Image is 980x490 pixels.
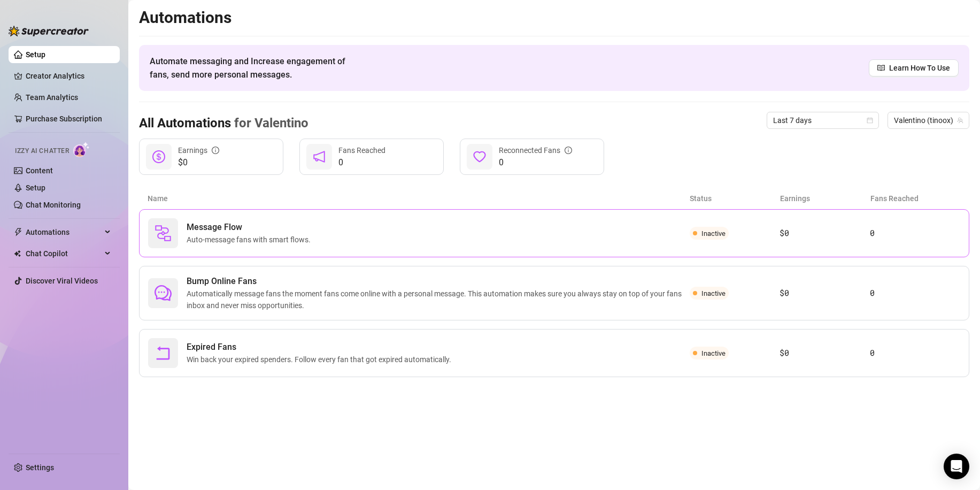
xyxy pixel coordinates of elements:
a: Creator Analytics [26,67,111,85]
span: Izzy AI Chatter [15,146,69,156]
a: Purchase Subscription [26,114,102,123]
span: Bump Online Fans [187,275,690,288]
span: Learn How To Use [889,62,950,74]
span: Auto-message fans with smart flows. [187,234,315,246]
a: Setup [26,183,45,192]
a: Chat Monitoring [26,201,81,209]
div: Open Intercom Messenger [944,454,969,479]
span: 0 [338,156,385,169]
span: thunderbolt [14,228,22,236]
article: 0 [870,287,960,300]
a: Setup [26,50,45,59]
span: Automations [26,224,102,241]
article: Name [148,193,690,204]
article: $0 [780,287,870,300]
span: dollar [152,150,165,163]
span: calendar [867,117,873,124]
img: AI Chatter [73,142,90,157]
h3: All Automations [139,115,308,132]
article: 0 [870,347,960,359]
div: Reconnected Fans [499,144,572,156]
span: heart [473,150,486,163]
a: Discover Viral Videos [26,277,98,285]
span: Message Flow [187,221,315,234]
a: Learn How To Use [869,59,959,76]
span: Inactive [701,289,726,297]
span: Last 7 days [773,112,873,128]
img: logo-BBDzfeDw.svg [9,26,89,36]
h2: Automations [139,7,969,28]
span: rollback [155,344,172,362]
span: Valentino (tinoox) [894,112,963,128]
span: Chat Copilot [26,245,102,262]
article: 0 [870,227,960,240]
img: svg%3e [155,225,172,242]
img: Chat Copilot [14,250,21,257]
span: $0 [178,156,219,169]
div: Earnings [178,144,219,156]
span: info-circle [565,147,572,154]
article: Status [690,193,780,204]
span: Inactive [701,229,726,238]
span: comment [155,285,172,302]
span: Inactive [701,349,726,357]
span: notification [313,150,326,163]
a: Content [26,166,53,175]
span: 0 [499,156,572,169]
article: $0 [780,227,870,240]
span: Fans Reached [338,146,385,155]
span: read [877,64,885,72]
span: Automate messaging and Increase engagement of fans, send more personal messages. [150,55,356,81]
article: Earnings [780,193,870,204]
span: info-circle [212,147,219,154]
a: Team Analytics [26,93,78,102]
span: Expired Fans [187,341,456,354]
span: for Valentino [231,116,308,131]
a: Settings [26,463,54,472]
span: Win back your expired spenders. Follow every fan that got expired automatically. [187,354,456,365]
article: $0 [780,347,870,359]
span: team [957,117,963,124]
span: Automatically message fans the moment fans come online with a personal message. This automation m... [187,288,690,311]
article: Fans Reached [870,193,961,204]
